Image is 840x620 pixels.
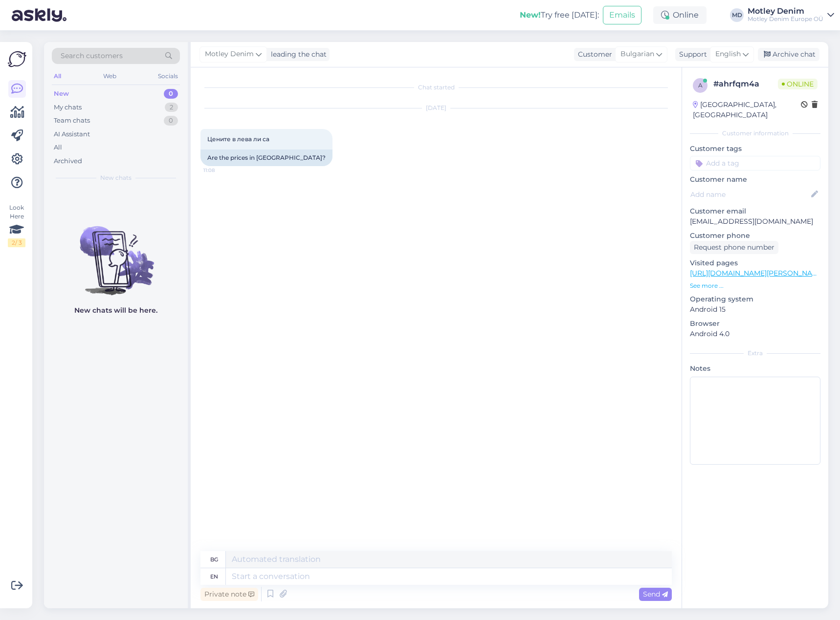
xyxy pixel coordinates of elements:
[200,83,672,92] div: Chat started
[210,568,218,585] div: en
[205,49,254,60] span: Motley Denim
[164,116,178,126] div: 0
[713,78,778,90] div: # ahrfqm4a
[653,6,707,24] div: Online
[101,70,118,83] div: Web
[748,7,834,23] a: Motley DenimMotley Denim Europe OÜ
[690,349,820,358] div: Extra
[690,216,820,227] p: [EMAIL_ADDRESS][DOMAIN_NAME]
[675,49,707,60] div: Support
[54,89,69,99] div: New
[693,100,801,120] div: [GEOGRAPHIC_DATA], [GEOGRAPHIC_DATA]
[156,70,180,83] div: Socials
[165,103,178,112] div: 2
[778,79,818,89] span: Online
[54,116,90,126] div: Team chats
[54,143,62,152] div: All
[690,144,820,154] p: Customer tags
[200,104,672,112] div: [DATE]
[44,209,188,297] img: No chats
[200,588,258,601] div: Private note
[603,6,641,24] button: Emails
[643,590,668,599] span: Send
[210,551,218,568] div: bg
[520,9,599,21] div: Try free [DATE]:
[54,156,82,166] div: Archived
[54,129,90,139] div: AI Assistant
[690,329,820,339] p: Android 4.0
[715,49,741,60] span: English
[748,15,823,23] div: Motley Denim Europe OÜ
[54,103,82,112] div: My chats
[164,89,178,99] div: 0
[100,173,132,182] span: New chats
[690,258,820,268] p: Visited pages
[203,167,240,174] span: 11:08
[690,241,778,254] div: Request phone number
[8,50,26,68] img: Askly Logo
[690,156,820,171] input: Add a tag
[690,319,820,329] p: Browser
[690,269,825,278] a: [URL][DOMAIN_NAME][PERSON_NAME]
[698,82,703,89] span: a
[267,49,327,60] div: leading the chat
[690,174,820,185] p: Customer name
[690,304,820,315] p: Android 15
[758,48,819,61] div: Archive chat
[574,49,612,60] div: Customer
[690,129,820,138] div: Customer information
[52,70,63,83] div: All
[8,203,25,247] div: Look Here
[61,51,123,61] span: Search customers
[200,150,332,166] div: Are the prices in [GEOGRAPHIC_DATA]?
[520,10,541,20] b: New!
[8,238,25,247] div: 2 / 3
[690,189,809,200] input: Add name
[748,7,823,15] div: Motley Denim
[690,231,820,241] p: Customer phone
[690,206,820,216] p: Customer email
[74,305,157,316] p: New chats will be here.
[690,363,820,374] p: Notes
[690,294,820,304] p: Operating system
[620,49,654,60] span: Bulgarian
[730,8,744,22] div: MD
[207,135,269,143] span: Цените в лева ли са
[690,281,820,290] p: See more ...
